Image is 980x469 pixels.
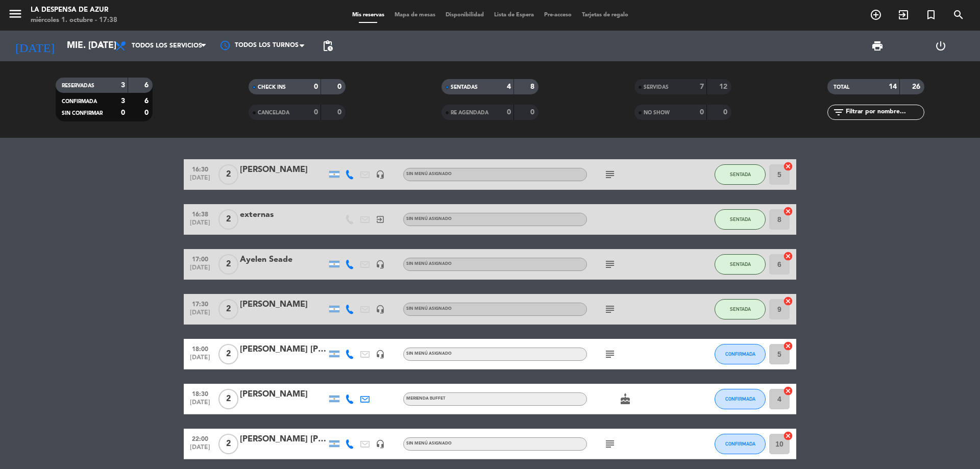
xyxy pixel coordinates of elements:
[187,342,213,354] span: 18:00
[240,298,327,311] div: [PERSON_NAME]
[406,217,452,221] span: Sin menú asignado
[577,12,633,18] span: Tarjetas de regalo
[218,344,238,364] span: 2
[604,303,616,315] i: subject
[8,6,23,25] button: menu
[489,12,539,18] span: Lista de Espera
[187,208,213,219] span: 16:38
[240,388,327,401] div: [PERSON_NAME]
[604,348,616,360] i: subject
[730,171,751,177] span: SENTADA
[240,433,327,446] div: [PERSON_NAME] [PERSON_NAME]
[218,164,238,185] span: 2
[347,12,389,18] span: Mis reservas
[376,170,385,179] i: headset_mic
[187,309,213,321] span: [DATE]
[783,251,793,261] i: cancel
[406,307,452,311] span: Sin menú asignado
[218,434,238,454] span: 2
[240,343,327,356] div: [PERSON_NAME] [PERSON_NAME] Lazzarin
[121,82,125,89] strong: 3
[644,110,670,115] span: NO SHOW
[725,351,755,357] span: CONFIRMADA
[31,15,117,26] div: miércoles 1. octubre - 17:38
[730,306,751,312] span: SENTADA
[218,254,238,275] span: 2
[845,107,924,118] input: Filtrar por nombre...
[121,109,125,116] strong: 0
[912,83,922,90] strong: 26
[406,441,452,446] span: Sin menú asignado
[376,260,385,269] i: headset_mic
[187,387,213,399] span: 18:30
[187,432,213,444] span: 22:00
[218,299,238,319] span: 2
[144,82,151,89] strong: 6
[952,9,965,21] i: search
[897,9,910,21] i: exit_to_app
[700,83,704,90] strong: 7
[451,85,478,90] span: SENTADAS
[871,40,884,52] span: print
[187,175,213,186] span: [DATE]
[783,431,793,441] i: cancel
[619,393,631,405] i: cake
[507,109,511,116] strong: 0
[715,164,766,185] button: SENTADA
[314,109,318,116] strong: 0
[783,341,793,351] i: cancel
[539,12,577,18] span: Pre-acceso
[507,83,511,90] strong: 4
[406,262,452,266] span: Sin menú asignado
[218,209,238,230] span: 2
[187,354,213,366] span: [DATE]
[604,258,616,270] i: subject
[62,99,97,104] span: CONFIRMADA
[132,42,202,50] span: Todos los servicios
[440,12,489,18] span: Disponibilidad
[406,397,446,401] span: Merienda Buffet
[376,350,385,359] i: headset_mic
[715,299,766,319] button: SENTADA
[730,216,751,222] span: SENTADA
[121,97,125,105] strong: 3
[62,111,103,116] span: SIN CONFIRMAR
[218,389,238,409] span: 2
[832,106,845,118] i: filter_list
[725,441,755,447] span: CONFIRMADA
[187,219,213,231] span: [DATE]
[240,253,327,266] div: Ayelen Seade
[187,298,213,309] span: 17:30
[700,109,704,116] strong: 0
[783,296,793,306] i: cancel
[935,40,947,52] i: power_settings_new
[644,85,669,90] span: SERVIDAS
[376,439,385,449] i: headset_mic
[187,444,213,456] span: [DATE]
[870,9,882,21] i: add_circle_outline
[406,172,452,176] span: Sin menú asignado
[389,12,440,18] span: Mapa de mesas
[187,264,213,276] span: [DATE]
[187,163,213,175] span: 16:30
[834,85,849,90] span: TOTAL
[322,40,334,52] span: pending_actions
[240,163,327,177] div: [PERSON_NAME]
[783,206,793,216] i: cancel
[715,434,766,454] button: CONFIRMADA
[783,161,793,171] i: cancel
[715,389,766,409] button: CONFIRMADA
[530,83,536,90] strong: 8
[530,109,536,116] strong: 0
[715,344,766,364] button: CONFIRMADA
[725,396,755,402] span: CONFIRMADA
[376,215,385,224] i: exit_to_app
[31,5,117,15] div: La Despensa de Azur
[144,97,151,105] strong: 6
[240,208,327,221] div: externas
[730,261,751,267] span: SENTADA
[604,438,616,450] i: subject
[187,253,213,264] span: 17:00
[8,6,23,21] i: menu
[723,109,729,116] strong: 0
